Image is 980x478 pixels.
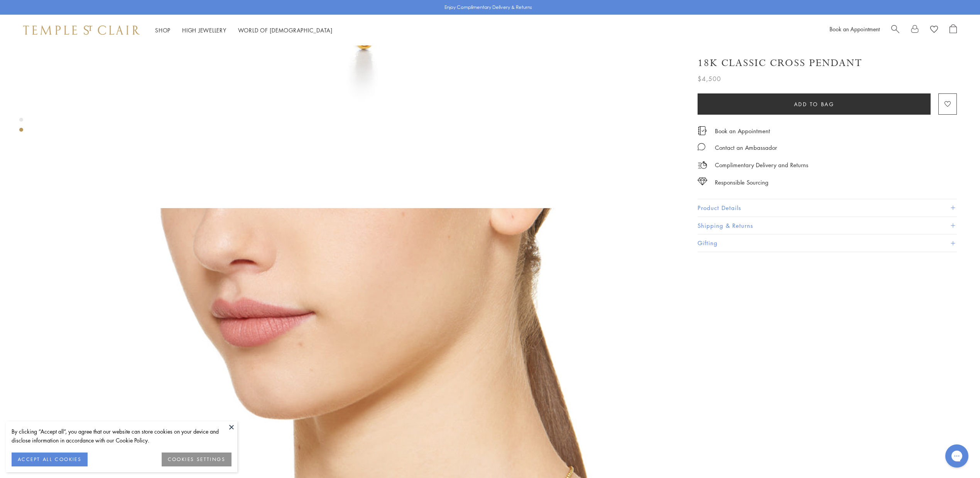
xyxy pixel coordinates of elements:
[930,24,938,36] a: View Wishlist
[794,100,835,108] span: Add to bag
[12,453,88,466] button: ACCEPT ALL COOKIES
[12,427,231,445] div: By clicking “Accept all”, you agree that our website can store cookies on your device and disclos...
[698,160,707,170] img: icon_delivery.svg
[238,26,333,34] a: World of [DEMOGRAPHIC_DATA]World of [DEMOGRAPHIC_DATA]
[715,127,770,135] a: Book an Appointment
[23,25,140,35] img: Temple St. Clair
[941,442,972,470] iframe: Gorgias live chat messenger
[715,160,808,170] p: Complimentary Delivery and Returns
[19,116,23,138] div: Product gallery navigation
[155,25,333,35] nav: Main navigation
[698,178,707,185] img: icon_sourcing.svg
[162,453,231,466] button: COOKIES SETTINGS
[698,126,707,135] img: icon_appointment.svg
[830,25,880,33] a: Book an Appointment
[698,217,957,234] button: Shipping & Returns
[182,26,226,34] a: High JewelleryHigh Jewellery
[698,199,957,217] button: Product Details
[950,24,957,36] a: Open Shopping Bag
[155,26,171,34] a: ShopShop
[698,56,862,70] h1: 18K Classic Cross Pendant
[715,178,769,187] div: Responsible Sourcing
[698,74,721,84] span: $4,500
[698,234,957,252] button: Gifting
[698,143,705,151] img: MessageIcon-01_2.svg
[698,93,931,115] button: Add to bag
[444,3,532,11] p: Enjoy Complimentary Delivery & Returns
[891,24,899,36] a: Search
[715,143,777,153] div: Contact an Ambassador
